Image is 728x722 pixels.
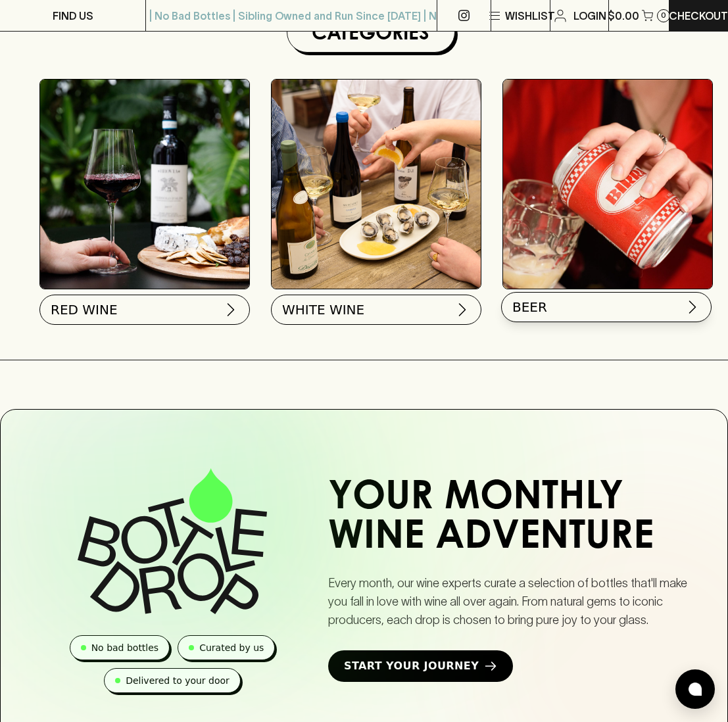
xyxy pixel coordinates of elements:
[661,12,666,19] p: 0
[344,658,479,674] span: Start Your Journey
[40,80,249,289] img: Red Wine Tasting
[282,301,364,319] span: WHITE WINE
[78,468,267,614] img: Bottle Drop
[39,295,250,325] button: RED WINE
[454,302,470,318] img: chevron-right.svg
[53,8,93,24] p: FIND US
[512,298,547,316] span: BEER
[669,8,728,24] p: Checkout
[503,80,712,289] img: BIRRA_GOOD-TIMES_INSTA-2 1/optimise?auth=Mjk3MjY0ODMzMw__
[685,299,700,315] img: chevron-right.svg
[328,574,701,629] p: Every month, our wine experts curate a selection of bottles that'll make you fall in love with wi...
[223,302,239,318] img: chevron-right.svg
[272,80,481,289] img: optimise
[501,292,712,322] button: BEER
[293,18,449,47] h1: Categories
[689,683,702,696] img: bubble-icon
[608,8,639,24] p: $0.00
[328,650,513,682] a: Start Your Journey
[51,301,118,319] span: RED WINE
[505,8,555,24] p: Wishlist
[573,8,606,24] p: Login
[328,479,701,558] h2: Your Monthly Wine Adventure
[271,295,481,325] button: WHITE WINE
